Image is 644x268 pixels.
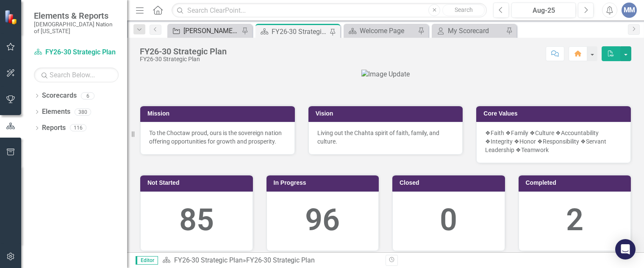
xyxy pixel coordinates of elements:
a: [PERSON_NAME] SO's [169,25,239,36]
div: Welcome Page [360,25,416,36]
div: 2 [527,198,622,242]
div: [PERSON_NAME] SO's [183,25,239,36]
input: Search ClearPoint... [172,3,487,18]
small: [DEMOGRAPHIC_DATA] Nation of [US_STATE] [34,21,119,35]
div: 380 [75,108,91,116]
button: Search [442,4,485,16]
div: FY26-30 Strategic Plan [140,47,227,56]
div: Open Intercom Messenger [615,239,636,260]
h3: Core Values [483,110,627,117]
a: Welcome Page [346,25,416,36]
a: Scorecards [42,91,77,101]
p: ❖Faith ❖Family ❖Culture ❖Accountability ❖Integrity ❖Honor ❖Responsibility ❖Servant Leadership ❖Te... [485,129,622,154]
span: Search [455,6,473,13]
div: FY26-30 Strategic Plan [272,26,328,37]
h3: Completed [526,180,627,186]
div: Aug-25 [514,6,573,16]
div: My Scorecard [448,25,504,36]
span: Editor [136,256,158,265]
button: Aug-25 [511,3,576,18]
div: 0 [401,198,496,242]
h3: In Progress [274,180,375,186]
div: 85 [149,198,244,242]
div: 6 [81,92,94,99]
h3: Closed [400,180,501,186]
a: FY26-30 Strategic Plan [174,256,243,264]
a: Elements [42,107,70,117]
h3: Not Started [147,180,249,186]
div: FY26-30 Strategic Plan [140,56,227,62]
a: My Scorecard [434,25,504,36]
h3: Vision [316,110,459,117]
button: MM [622,3,637,18]
input: Search Below... [34,68,119,82]
img: Image Update [361,70,410,79]
h3: Mission [147,110,291,117]
div: 116 [70,124,86,132]
span: Living out the Chahta spirit of faith, family, and culture. [317,130,439,145]
a: Reports [42,123,66,133]
div: » [162,256,379,265]
img: ClearPoint Strategy [4,9,19,25]
a: FY26-30 Strategic Plan [34,48,119,57]
span: To the Choctaw proud, ours is the sovereign nation offering opportunities for growth and prosperity. [149,130,282,145]
div: FY26-30 Strategic Plan [246,256,315,264]
div: 96 [275,198,370,242]
span: Elements & Reports [34,11,119,21]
